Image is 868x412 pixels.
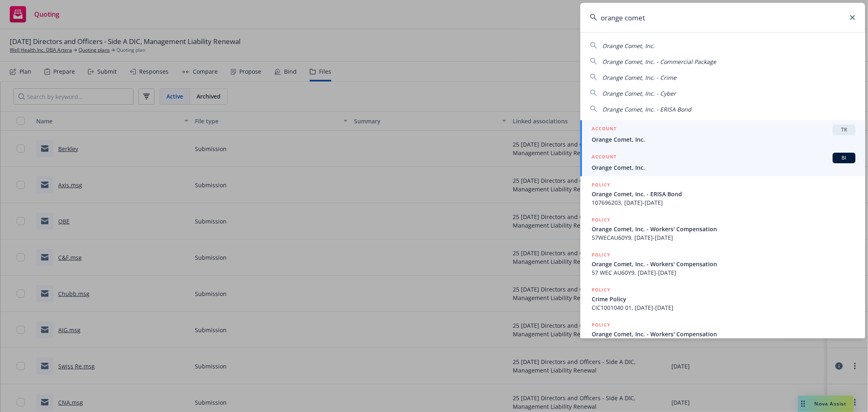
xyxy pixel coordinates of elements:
span: Orange Comet, Inc. - Commercial Package [602,58,716,66]
span: Orange Comet, Inc. - Workers' Compensation [592,225,855,233]
h5: POLICY [592,286,610,294]
a: POLICYOrange Comet, Inc. - Workers' Compensation57 WEC AU60Y9, [DATE]-[DATE] [580,246,865,281]
span: Orange Comet, Inc. - ERISA Bond [592,190,855,198]
span: Orange Comet, Inc. [592,163,855,172]
a: POLICYOrange Comet, Inc. - Workers' Compensation [580,316,865,351]
span: Orange Comet, Inc. - Workers' Compensation [592,260,855,268]
input: Search... [580,3,865,32]
a: POLICYOrange Comet, Inc. - ERISA Bond107696203, [DATE]-[DATE] [580,176,865,211]
span: Orange Comet, Inc. - Workers' Compensation [592,330,855,338]
h5: POLICY [592,321,610,329]
a: POLICYOrange Comet, Inc. - Workers' Compensation57WECAU60Y9, [DATE]-[DATE] [580,211,865,246]
a: ACCOUNTTROrange Comet, Inc. [580,120,865,148]
h5: ACCOUNT [592,153,617,162]
span: TR [836,126,852,134]
span: 107696203, [DATE]-[DATE] [592,198,855,207]
span: Orange Comet, Inc. [592,135,855,144]
span: Orange Comet, Inc. [602,42,655,50]
span: BI [836,154,852,162]
span: Orange Comet, Inc. - Crime [602,74,676,81]
span: Orange Comet, Inc. - ERISA Bond [602,105,691,113]
a: POLICYCrime PolicyCIC1001040 01, [DATE]-[DATE] [580,281,865,316]
h5: POLICY [592,216,610,224]
span: 57WECAU60Y9, [DATE]-[DATE] [592,233,855,242]
h5: ACCOUNT [592,125,617,134]
span: CIC1001040 01, [DATE]-[DATE] [592,303,855,312]
h5: POLICY [592,181,610,189]
span: 57 WEC AU60Y9, [DATE]-[DATE] [592,268,855,277]
a: ACCOUNTBIOrange Comet, Inc. [580,148,865,176]
h5: POLICY [592,251,610,259]
span: Orange Comet, Inc. - Cyber [602,90,676,97]
span: Crime Policy [592,295,855,303]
